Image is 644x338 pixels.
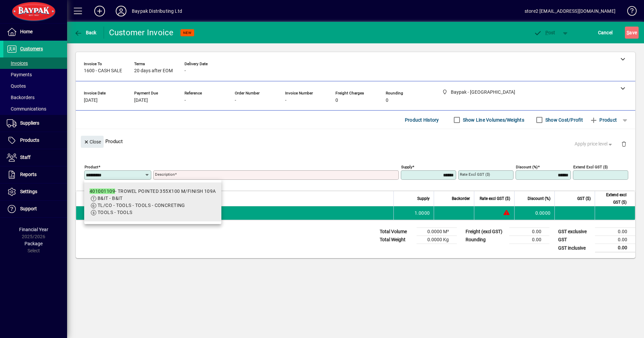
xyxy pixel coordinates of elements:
span: Product History [405,115,439,125]
span: ave [627,27,637,38]
span: Back [74,30,97,35]
td: 0.00 [595,236,635,244]
mat-label: Supply [401,165,412,169]
span: 0 [335,98,338,103]
mat-label: Discount (%) [516,165,538,169]
td: 0.00 [509,236,549,244]
label: Show Line Volumes/Weights [462,117,524,123]
td: 0.00 [595,244,635,252]
a: Settings [3,183,67,200]
a: Reports [3,166,67,183]
td: GST [555,236,595,244]
mat-label: Rate excl GST ($) [460,172,490,177]
div: Product [76,129,635,154]
button: Delete [616,136,632,152]
span: TOOLS - TOOLS [98,210,132,215]
app-page-header-button: Close [79,138,105,144]
span: GST ($) [577,195,591,202]
span: TL/CO - TOOLS - TOOLS - CONCRETING [98,203,185,208]
span: 0 [386,98,388,103]
td: 0.0000 M³ [417,228,457,236]
span: Suppliers [20,120,39,126]
td: Freight (excl GST) [462,228,509,236]
span: B&IT - B&IT [98,196,123,201]
span: NEW [183,31,192,35]
td: 0.00 [509,228,549,236]
button: Cancel [596,27,614,39]
a: Backorders [3,92,67,103]
span: Apply price level [575,140,613,147]
span: Discount (%) [528,195,550,202]
app-page-header-button: Delete [616,141,632,147]
span: Extend excl GST ($) [599,191,627,206]
span: Products [20,137,39,143]
span: [DATE] [84,98,98,103]
span: Rate excl GST ($) [480,195,510,202]
a: Support [3,201,67,217]
span: Package [24,241,43,246]
span: - [184,98,186,103]
app-page-header-button: Back [67,27,104,39]
td: GST inclusive [555,244,595,252]
em: 401001109 [90,188,115,194]
span: Backorders [7,95,35,100]
div: store2 [EMAIL_ADDRESS][DOMAIN_NAME] [525,6,615,16]
mat-option: 401001109 - TROWEL POINTED 355X100 M/FINISH 109A [84,182,221,221]
a: Quotes [3,80,67,92]
a: Knowledge Base [622,1,636,23]
a: Suppliers [3,115,67,132]
span: P [545,30,548,35]
span: Reports [20,172,37,177]
span: Close [84,136,101,147]
span: Supply [417,195,430,202]
span: Invoices [7,60,28,66]
span: [DATE] [134,98,148,103]
a: Staff [3,149,67,166]
button: Apply price level [572,138,616,150]
span: 1600 - CASH SALE [84,68,122,74]
a: Products [3,132,67,149]
span: Home [20,29,33,34]
button: Post [530,27,559,39]
span: Settings [20,189,37,194]
button: Product History [402,114,442,126]
div: Baypak Distributing Ltd [132,6,182,16]
a: Communications [3,103,67,115]
mat-label: Product [85,165,98,169]
span: Financial Year [19,227,48,232]
td: Total Weight [376,236,417,244]
a: Payments [3,69,67,80]
span: - [184,68,186,74]
button: Profile [110,5,132,17]
span: Payments [7,72,32,77]
td: 0.0000 Kg [417,236,457,244]
a: Home [3,24,67,40]
td: 0.00 [595,228,635,236]
div: Customer Invoice [109,27,174,38]
span: Customers [20,46,43,51]
span: 1.0000 [415,210,430,216]
label: Show Cost/Profit [544,117,583,123]
td: Total Volume [376,228,417,236]
button: Save [625,27,639,39]
div: - TROWEL POINTED 355X100 M/FINISH 109A [90,188,216,195]
td: GST exclusive [555,228,595,236]
span: - [285,98,286,103]
span: Support [20,206,37,211]
button: Back [72,27,98,39]
span: Cancel [598,27,613,38]
span: 20 days after EOM [134,68,173,74]
mat-label: Extend excl GST ($) [573,165,608,169]
a: Invoices [3,57,67,69]
td: 0.0000 [514,206,554,220]
button: Add [89,5,110,17]
span: Quotes [7,83,26,89]
span: ost [534,30,555,35]
span: Staff [20,155,31,160]
mat-label: Description [155,172,175,177]
button: Close [81,136,104,148]
span: - [235,98,236,103]
span: S [627,30,629,35]
span: Communications [7,106,46,112]
span: Backorder [452,195,470,202]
